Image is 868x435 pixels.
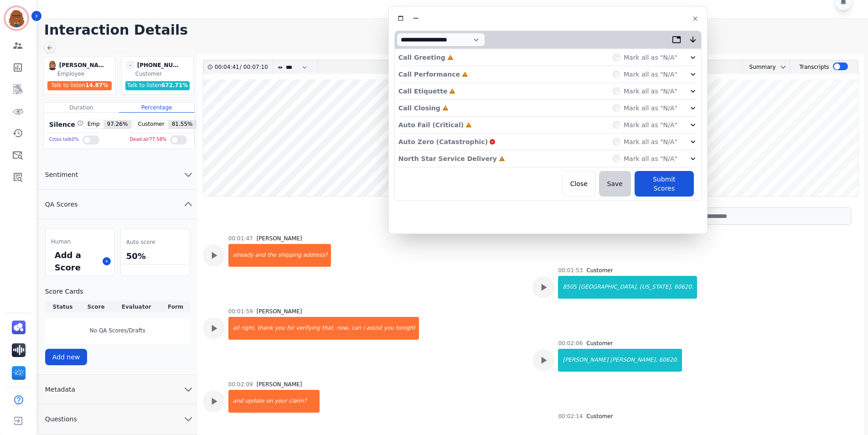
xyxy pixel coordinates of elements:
[228,308,253,315] div: 00:01:59
[398,53,445,62] p: Call Greeting
[366,317,383,340] div: assist
[288,390,320,413] div: claim?
[776,63,787,71] button: chevron down
[229,390,244,413] div: and
[266,244,277,267] div: the
[85,82,108,88] span: 14.87 %
[599,171,631,197] button: Save
[229,244,254,267] div: already
[119,103,194,113] div: Percentage
[5,7,27,29] img: Bordered avatar
[44,103,119,113] div: Duration
[624,154,677,163] label: Mark all as "N/A"
[38,170,85,179] span: Sentiment
[398,87,448,96] p: Call Etiquette
[351,317,362,340] div: can
[38,414,84,424] span: Questions
[257,317,274,340] div: thank
[47,120,83,129] div: Silence
[125,60,135,70] span: -
[578,276,639,299] div: [GEOGRAPHIC_DATA],
[103,120,132,129] span: 97.26 %
[51,238,71,245] span: Human
[257,381,302,388] div: [PERSON_NAME]
[53,247,99,275] div: Add a Score
[137,60,183,70] div: [PHONE_NUMBER]
[558,267,583,274] div: 00:01:53
[134,120,168,129] span: Customer
[277,244,302,267] div: shipping
[274,390,288,413] div: your
[295,317,321,340] div: verifying
[624,53,677,62] label: Mark all as "N/A"
[586,413,613,420] div: Customer
[624,87,677,96] label: Mark all as "N/A"
[84,120,103,129] span: Emp
[383,317,395,340] div: you
[624,70,677,79] label: Mark all as "N/A"
[398,154,497,163] p: North Star Service Delivery
[624,137,677,146] label: Mark all as "N/A"
[228,235,253,242] div: 00:01:47
[59,60,105,70] div: [PERSON_NAME]
[124,236,186,248] div: Auto score
[559,276,578,299] div: 8505
[563,171,595,197] button: Close
[45,349,88,365] button: Add new
[183,384,194,395] svg: chevron down
[558,413,583,420] div: 00:02:14
[244,390,265,413] div: update
[45,318,190,343] div: No QA Scores/Drafts
[254,244,267,267] div: and
[286,317,295,340] div: for
[558,340,583,347] div: 00:02:06
[635,171,694,197] button: Submit Scores
[398,70,460,79] p: Call Performance
[398,137,488,146] p: Auto Zero (Catastrophic)
[183,414,194,425] svg: chevron down
[395,317,419,340] div: tonight
[229,317,240,340] div: all
[240,317,257,340] div: right,
[49,133,79,146] div: Cross talk 0 %
[45,287,190,296] h3: Score Cards
[336,317,351,340] div: now,
[124,248,186,264] div: 50%
[44,22,868,38] h1: Interaction Details
[639,276,673,299] div: [US_STATE],
[274,317,286,340] div: you
[624,104,677,113] label: Mark all as "N/A"
[362,317,365,340] div: i
[780,63,787,71] svg: chevron down
[183,199,194,210] svg: chevron up
[45,301,80,312] th: Status
[228,381,253,388] div: 00:02:09
[38,190,197,219] button: QA Scores chevron up
[321,317,336,340] div: that.
[624,120,677,129] label: Mark all as "N/A"
[80,301,112,312] th: Score
[609,349,658,372] div: [PERSON_NAME],
[398,104,440,113] p: Call Closing
[47,81,112,90] div: Talk to listen
[38,404,197,434] button: Questions chevron down
[215,61,240,74] div: 00:04:41
[398,120,464,129] p: Auto Fail (Critical)
[215,61,270,74] div: /
[742,61,776,74] div: Summary
[38,200,85,209] span: QA Scores
[161,301,190,312] th: Form
[658,349,682,372] div: 60620.
[112,301,161,312] th: Evaluator
[242,61,267,74] div: 00:07:10
[799,61,829,74] div: Transcripts
[161,82,188,88] span: 672.71 %
[586,340,613,347] div: Customer
[130,133,167,146] div: Dead air 77.58 %
[38,375,197,404] button: Metadata chevron down
[168,120,196,129] span: 81.55 %
[265,390,274,413] div: on
[673,276,697,299] div: 60620.
[257,308,302,315] div: [PERSON_NAME]
[183,169,194,180] svg: chevron down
